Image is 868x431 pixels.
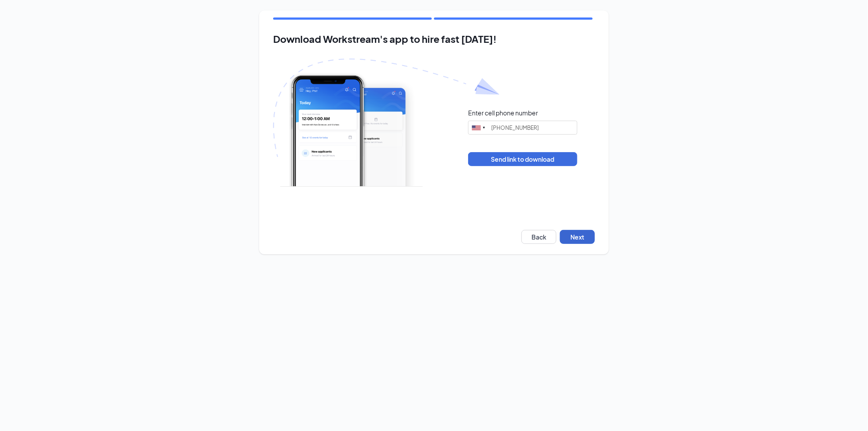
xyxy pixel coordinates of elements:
[468,108,538,117] div: Enter cell phone number
[521,230,556,244] button: Back
[468,121,577,135] input: (201) 555-0123
[273,59,500,187] img: Download Workstream's app with paper plane
[469,121,489,134] div: United States: +1
[273,34,595,45] h2: Download Workstream's app to hire fast [DATE]!
[468,152,577,166] button: Send link to download
[560,230,595,244] button: Next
